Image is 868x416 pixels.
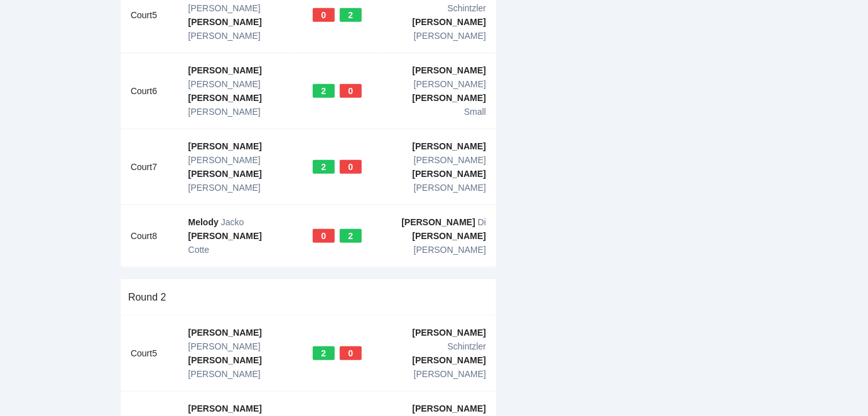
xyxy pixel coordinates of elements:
[121,53,178,129] td: Court 6
[313,346,335,360] div: 2
[313,229,335,243] div: 0
[188,107,261,117] span: [PERSON_NAME]
[401,217,475,227] b: [PERSON_NAME]
[413,403,486,413] b: [PERSON_NAME]
[414,155,486,165] span: [PERSON_NAME]
[313,160,335,174] div: 2
[188,231,262,241] b: [PERSON_NAME]
[413,141,486,151] b: [PERSON_NAME]
[464,107,486,117] span: Small
[188,169,262,179] b: [PERSON_NAME]
[478,217,486,227] span: Di
[188,3,261,13] span: [PERSON_NAME]
[121,129,178,205] td: Court 7
[413,355,486,365] b: [PERSON_NAME]
[413,328,486,338] b: [PERSON_NAME]
[448,3,486,13] span: Schintzler
[340,229,362,243] div: 2
[413,231,486,241] b: [PERSON_NAME]
[188,79,261,89] span: [PERSON_NAME]
[188,355,262,365] b: [PERSON_NAME]
[340,160,362,174] div: 0
[128,279,489,315] div: Round 2
[121,316,178,392] td: Court 5
[188,403,262,413] b: [PERSON_NAME]
[413,169,486,179] b: [PERSON_NAME]
[188,65,262,75] b: [PERSON_NAME]
[414,183,486,193] span: [PERSON_NAME]
[313,8,335,22] div: 0
[414,31,486,41] span: [PERSON_NAME]
[340,84,362,98] div: 0
[188,93,262,103] b: [PERSON_NAME]
[188,217,219,227] b: Melody
[121,205,178,267] td: Court 8
[340,346,362,360] div: 0
[188,141,262,151] b: [PERSON_NAME]
[413,93,486,103] b: [PERSON_NAME]
[188,17,262,27] b: [PERSON_NAME]
[313,84,335,98] div: 2
[414,245,486,255] span: [PERSON_NAME]
[188,341,261,351] span: [PERSON_NAME]
[188,328,262,338] b: [PERSON_NAME]
[188,245,209,255] span: Cotte
[414,79,486,89] span: [PERSON_NAME]
[188,31,261,41] span: [PERSON_NAME]
[188,183,261,193] span: [PERSON_NAME]
[413,65,486,75] b: [PERSON_NAME]
[188,155,261,165] span: [PERSON_NAME]
[414,369,486,379] span: [PERSON_NAME]
[413,17,486,27] b: [PERSON_NAME]
[188,369,261,379] span: [PERSON_NAME]
[340,8,362,22] div: 2
[221,217,244,227] span: Jacko
[448,341,486,351] span: Schintzler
